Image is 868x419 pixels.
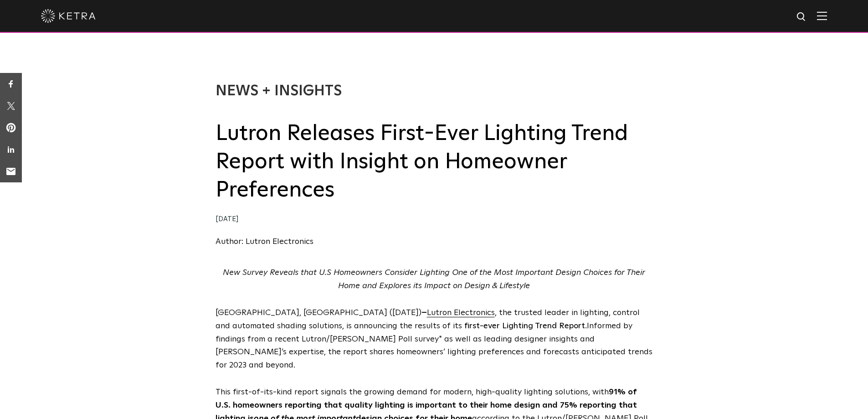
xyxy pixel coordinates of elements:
[796,11,807,23] img: search icon
[216,84,342,98] a: News + Insights
[216,213,653,226] div: [DATE]
[223,269,645,290] em: New Survey Reveals that U.S Homeowners Consider Lighting One of the Most Important Design Choices...
[421,309,427,317] strong: –
[41,9,96,23] img: ketra-logo-2019-white
[427,309,495,317] a: Lutron Electronics
[216,119,653,205] h2: Lutron Releases First-Ever Lighting Trend Report with Insight on Homeowner Preferences
[216,309,640,330] span: , the trusted leader in lighting, control and automated shading solutions, is announcing the resu...
[464,322,587,330] span: first-ever Lighting Trend Report.
[216,309,652,369] span: [GEOGRAPHIC_DATA], [GEOGRAPHIC_DATA] ([DATE]) Informed by findings from a recent Lutron/[PERSON_N...
[216,238,313,246] a: Author: Lutron Electronics
[817,11,827,20] img: Hamburger%20Nav.svg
